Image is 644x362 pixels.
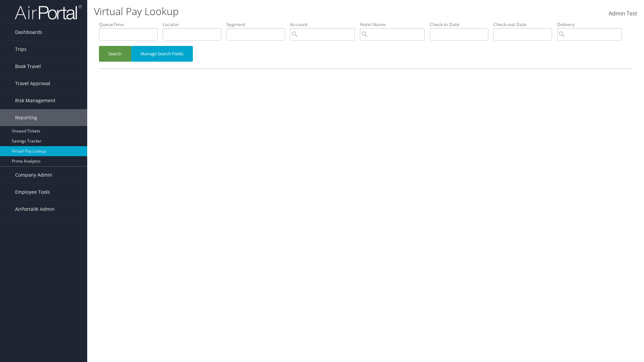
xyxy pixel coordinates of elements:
a: Admin Test [609,3,637,24]
span: Company Admin [15,167,52,183]
h1: Virtual Pay Lookup [94,4,456,18]
label: Check-out Date [493,21,557,28]
span: Employee Tools [15,184,50,200]
span: Travel Approval [15,75,50,92]
span: Book Travel [15,58,41,75]
img: airportal-logo.png [15,4,82,20]
span: Admin Test [609,10,637,17]
label: Hotel Name [360,21,430,28]
span: Dashboards [15,24,42,41]
label: Segment [226,21,290,28]
span: Risk Management [15,92,55,109]
span: Reporting [15,109,37,126]
label: Locator [163,21,226,28]
button: Manage Search Fields [131,46,193,62]
button: Search [99,46,131,62]
label: Delivery [557,21,627,28]
label: Account [290,21,360,28]
span: AirPortal® Admin [15,201,55,218]
label: QueueTime [99,21,163,28]
label: Check-in Date [430,21,493,28]
span: Trips [15,41,26,58]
